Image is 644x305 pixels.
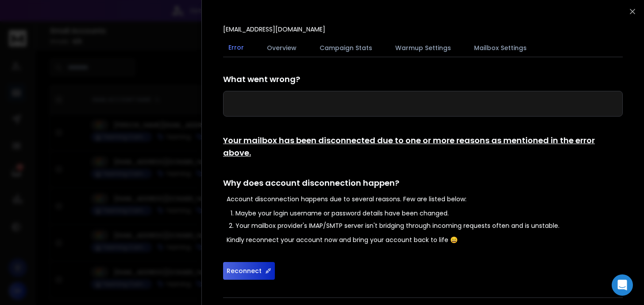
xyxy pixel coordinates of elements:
[314,38,378,58] button: Campaign Stats
[223,134,623,159] h1: Your mailbox has been disconnected due to one or more reasons as mentioned in the error above.
[223,73,623,86] h1: What went wrong?
[223,25,325,34] p: [EMAIL_ADDRESS][DOMAIN_NAME]
[469,38,532,58] button: Mailbox Settings
[612,274,633,296] div: Open Intercom Messenger
[223,262,275,280] button: Reconnect
[235,221,623,230] li: Your mailbox provider's IMAP/SMTP server isn't bridging through incoming requests often and is un...
[223,177,623,189] h1: Why does account disconnection happen?
[262,38,302,58] button: Overview
[235,209,623,218] li: Maybe your login username or password details have been changed.
[390,38,456,58] button: Warmup Settings
[227,235,623,244] p: Kindly reconnect your account now and bring your account back to life 😄
[227,195,623,203] p: Account disconnection happens due to several reasons. Few are listed below:
[223,38,249,58] button: Error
